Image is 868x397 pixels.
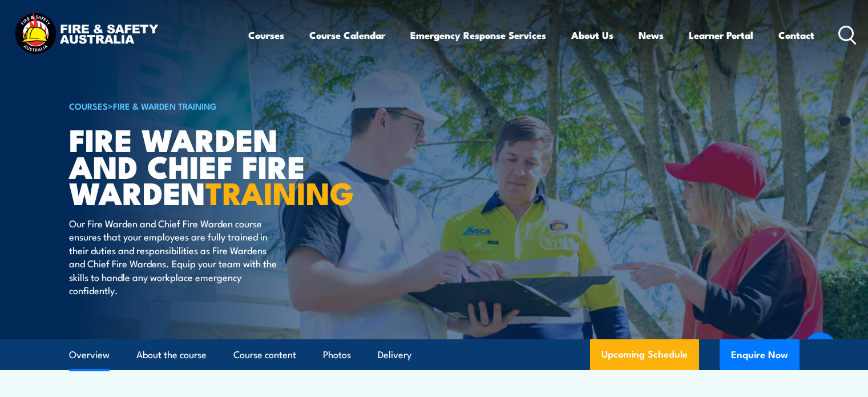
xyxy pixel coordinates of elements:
a: Course Calendar [309,20,385,50]
a: Fire & Warden Training [113,99,217,112]
a: Contact [778,20,814,50]
a: News [639,20,664,50]
a: Upcoming Schedule [590,339,699,370]
a: Delivery [378,340,411,370]
button: Enquire Now [720,339,800,370]
a: Learner Portal [689,20,753,50]
a: About Us [571,20,613,50]
a: Overview [69,340,110,370]
strong: TRAINING [205,168,354,215]
h6: > [69,99,351,113]
a: Emergency Response Services [410,20,546,50]
p: Our Fire Warden and Chief Fire Warden course ensures that your employees are fully trained in the... [69,216,277,296]
a: Courses [248,20,284,50]
a: Course content [233,340,296,370]
a: Photos [323,340,351,370]
a: About the course [136,340,207,370]
h1: Fire Warden and Chief Fire Warden [69,126,351,206]
a: COURSES [69,99,108,112]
